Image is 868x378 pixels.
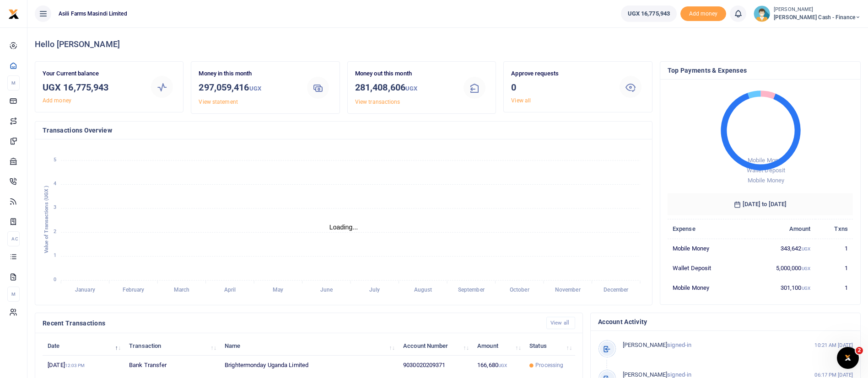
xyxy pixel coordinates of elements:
text: Loading... [329,224,358,231]
img: logo-small [8,9,19,20]
td: Brightermonday Uganda Limited [220,356,398,375]
small: 10:21 AM [DATE] [814,341,853,349]
tspan: August [414,287,432,293]
small: UGX [405,85,417,92]
tspan: 3 [54,205,56,211]
tspan: April [224,287,236,293]
h4: Transactions Overview [43,125,645,135]
span: Mobile Money [748,177,784,184]
tspan: March [174,287,190,293]
a: View statement [199,99,237,105]
tspan: February [123,287,145,293]
th: Account Number: activate to sort column ascending [398,336,472,356]
h4: Account Activity [598,317,853,327]
h4: Recent Transactions [43,318,539,328]
th: Name: activate to sort column ascending [220,336,398,356]
span: [PERSON_NAME] Cash - Finance [774,13,861,21]
text: Value of Transactions (UGX ) [43,186,49,254]
th: Status: activate to sort column ascending [524,336,575,356]
td: Bank Transfer [124,356,220,375]
td: 1 [815,239,853,258]
td: 9030020209371 [398,356,472,375]
small: UGX [498,363,507,368]
h6: [DATE] to [DATE] [668,193,853,215]
a: Add money [680,10,726,16]
tspan: 5 [54,157,56,163]
th: Amount [745,219,815,239]
small: UGX [249,85,261,92]
small: [PERSON_NAME] [774,6,861,14]
span: Asili Farms Masindi Limited [55,10,131,18]
td: 1 [815,258,853,278]
h3: UGX 16,775,943 [43,80,141,94]
tspan: November [555,287,581,293]
small: UGX [802,286,810,291]
span: [PERSON_NAME] [623,341,667,348]
li: Toup your wallet [680,6,726,21]
td: 166,680 [472,356,524,375]
small: 12:03 PM [65,363,85,368]
a: View all [511,97,531,104]
h4: Hello [PERSON_NAME] [35,39,861,49]
tspan: May [273,287,283,293]
h3: 281,408,606 [355,80,453,96]
th: Transaction: activate to sort column ascending [124,336,220,356]
td: [DATE] [43,356,124,375]
p: Approve requests [511,69,609,79]
td: Mobile Money [668,239,745,258]
tspan: September [458,287,485,293]
li: M [7,287,20,302]
span: Wallet Deposit [747,167,785,174]
tspan: 4 [54,181,56,186]
small: UGX [802,266,810,271]
h3: 297,059,416 [199,80,297,96]
a: View all [546,317,575,329]
tspan: July [369,287,380,293]
td: Mobile Money [668,278,745,297]
a: UGX 16,775,943 [621,5,677,22]
li: M [7,75,20,91]
a: logo-small logo-large logo-large [8,10,19,17]
th: Expense [668,219,745,239]
tspan: January [75,287,95,293]
a: Add money [43,97,71,104]
tspan: 0 [54,277,56,282]
iframe: Intercom live chat [837,347,859,369]
p: Money in this month [199,69,297,79]
li: Wallet ballance [617,5,680,22]
h4: Top Payments & Expenses [668,65,853,75]
span: [PERSON_NAME] [623,371,667,378]
a: View transactions [355,99,400,105]
p: signed-in [623,341,795,350]
tspan: 1 [54,253,56,259]
p: Money out this month [355,69,453,79]
tspan: June [320,287,333,293]
p: Your Current balance [43,69,141,79]
img: profile-user [754,5,770,22]
small: UGX [802,246,810,251]
tspan: October [510,287,530,293]
td: 343,642 [745,239,815,258]
th: Amount: activate to sort column ascending [472,336,524,356]
tspan: December [604,287,629,293]
td: 301,100 [745,278,815,297]
th: Txns [815,219,853,239]
td: Wallet Deposit [668,258,745,278]
span: Processing [535,361,563,369]
li: Ac [7,231,20,246]
td: 1 [815,278,853,297]
span: 2 [856,347,863,354]
tspan: 2 [54,229,56,234]
a: profile-user [PERSON_NAME] [PERSON_NAME] Cash - Finance [754,5,861,22]
th: Date: activate to sort column descending [43,336,124,356]
span: UGX 16,775,943 [628,9,670,18]
h3: 0 [511,80,609,94]
td: 5,000,000 [745,258,815,278]
span: Add money [680,6,726,21]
